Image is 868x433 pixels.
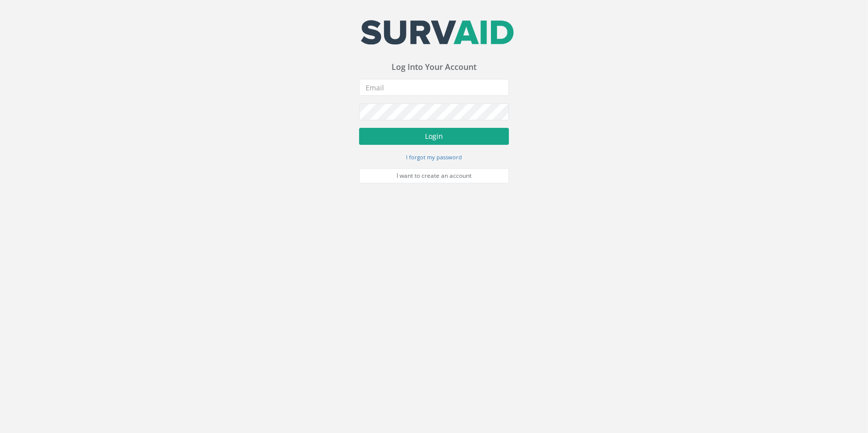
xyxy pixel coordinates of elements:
small: I forgot my password [406,153,462,161]
a: I forgot my password [406,152,462,161]
a: I want to create an account [359,168,509,183]
button: Login [359,128,509,145]
input: Email [359,79,509,96]
h3: Log Into Your Account [359,63,509,72]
